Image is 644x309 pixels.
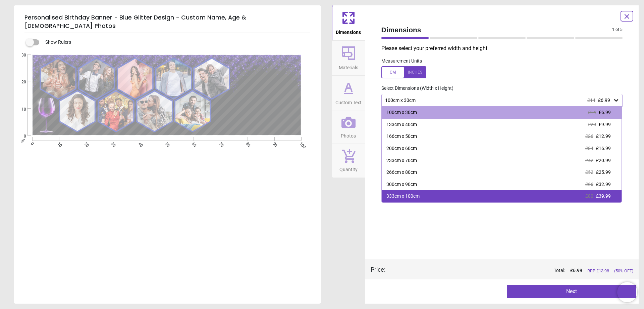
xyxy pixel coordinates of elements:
span: 6.99 [573,268,582,273]
span: £ 13.98 [596,268,609,273]
button: Custom Text [332,76,365,111]
span: £16.99 [596,146,611,151]
span: £ [570,267,582,274]
div: 300cm x 90cm [386,181,417,188]
button: Dimensions [332,5,365,40]
span: £39.99 [596,193,611,199]
span: Photos [341,129,356,140]
span: (50% OFF) [614,268,633,274]
span: 0 [13,133,26,139]
span: £26 [585,133,593,139]
div: 100cm x 30cm [386,109,417,116]
span: 1 of 5 [612,27,623,33]
div: 133cm x 40cm [386,121,417,128]
span: Quantity [339,163,358,173]
span: £42 [585,158,593,163]
span: 20 [13,79,26,85]
button: Photos [332,111,365,144]
span: £6.99 [598,98,610,103]
span: £66 [585,182,593,187]
p: Please select your preferred width and height [381,45,628,52]
div: 333cm x 100cm [386,193,420,200]
label: Measurement Units [381,58,422,65]
div: Show Rulers [30,38,321,46]
span: £25.99 [596,169,611,175]
div: 100cm x 30cm [384,98,613,103]
span: 10 [13,107,26,112]
span: 30 [13,52,26,58]
label: Select Dimensions (Width x Height) [376,85,453,92]
button: Quantity [332,144,365,178]
span: Custom Text [335,96,362,106]
div: Total: [395,267,634,274]
span: £80 [585,193,593,199]
span: Dimensions [336,26,361,36]
div: 166cm x 50cm [386,133,417,140]
span: Materials [339,61,358,71]
span: Dimensions [381,25,612,35]
button: Materials [332,41,365,76]
div: 233cm x 70cm [386,157,417,164]
span: £52 [585,169,593,175]
iframe: Brevo live chat [617,282,637,302]
h5: Personalised Birthday Banner - Blue Glitter Design - Custom Name, Age & [DEMOGRAPHIC_DATA] Photos [24,11,310,33]
span: £12.99 [596,133,611,139]
span: £14 [588,110,596,115]
span: RRP [587,268,609,274]
span: £32.99 [596,182,611,187]
span: £20.99 [596,158,611,163]
div: 200cm x 60cm [386,145,417,152]
button: Next [507,285,636,298]
span: £6.99 [599,110,611,115]
span: £34 [585,146,593,151]
span: £9.99 [599,122,611,127]
span: £20 [588,122,596,127]
span: £14 [587,98,595,103]
div: 266cm x 80cm [386,169,417,176]
div: Price : [371,265,385,274]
